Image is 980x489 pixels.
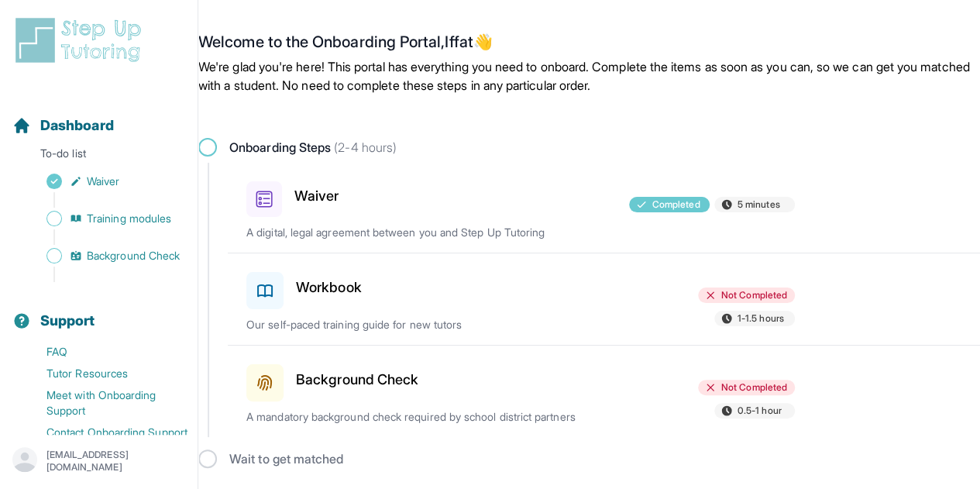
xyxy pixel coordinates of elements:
[738,405,782,417] span: 0.5-1 hour
[46,449,185,474] p: [EMAIL_ADDRESS][DOMAIN_NAME]
[228,346,980,437] a: Background CheckNot Completed0.5-1 hourA mandatory background check required by school district p...
[12,245,198,267] a: Background Check
[296,277,362,298] h3: Workbook
[246,409,603,425] p: A mandatory background check required by school district partners
[228,163,980,253] a: WaiverCompleted5 minutesA digital, legal agreement between you and Step Up Tutoring
[738,198,780,211] span: 5 minutes
[12,341,198,363] a: FAQ
[229,138,397,157] span: Onboarding Steps
[12,208,198,229] a: Training modules
[12,363,198,384] a: Tutor Resources
[12,422,198,443] a: Contact Onboarding Support
[198,33,980,57] h2: Welcome to the Onboarding Portal, Iffat 👋
[6,90,191,143] button: Dashboard
[721,381,787,394] span: Not Completed
[87,248,180,263] span: Background Check
[198,57,980,95] p: We're glad you're here! This portal has everything you need to onboard. Complete the items as soo...
[40,310,95,332] span: Support
[738,312,784,325] span: 1-1.5 hours
[6,285,191,338] button: Support
[12,15,150,65] img: logo
[246,225,603,240] p: A digital, legal agreement between you and Step Up Tutoring
[721,289,787,301] span: Not Completed
[12,170,198,192] a: Waiver
[228,253,980,345] a: WorkbookNot Completed1-1.5 hoursOur self-paced training guide for new tutors
[331,139,397,155] span: (2-4 hours)
[294,185,339,207] h3: Waiver
[246,317,603,332] p: Our self-paced training guide for new tutors
[12,115,114,136] a: Dashboard
[6,146,191,167] p: To-do list
[87,211,171,226] span: Training modules
[652,198,700,211] span: Completed
[296,369,418,391] h3: Background Check
[40,115,114,136] span: Dashboard
[87,174,119,189] span: Waiver
[12,384,198,422] a: Meet with Onboarding Support
[12,447,185,475] button: [EMAIL_ADDRESS][DOMAIN_NAME]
